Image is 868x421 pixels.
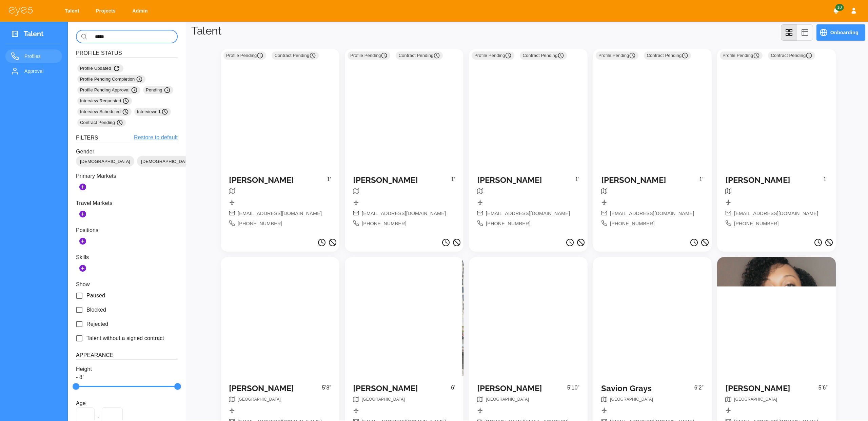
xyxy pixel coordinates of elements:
[238,397,281,402] span: [GEOGRAPHIC_DATA]
[717,49,836,236] a: Profile Pending Contract Pending [PERSON_NAME]1’[EMAIL_ADDRESS][DOMAIN_NAME][PHONE_NUMBER]
[86,306,106,314] span: Blocked
[76,280,178,289] p: Show
[86,292,105,300] span: Paused
[725,175,823,185] h5: [PERSON_NAME]
[137,108,168,115] span: Interviewed
[469,49,588,236] a: Profile Pending Contract Pending [PERSON_NAME]1’[EMAIL_ADDRESS][DOMAIN_NAME][PHONE_NUMBER]
[5,64,62,78] a: Approval
[474,52,512,59] span: Profile Pending
[345,49,463,236] a: Profile Pending Contract Pending [PERSON_NAME]1’[EMAIL_ADDRESS][DOMAIN_NAME][PHONE_NUMBER]
[238,396,281,405] nav: breadcrumb
[575,175,579,188] p: 1’
[80,108,129,115] span: Interview Scheduled
[797,24,813,41] button: table
[610,210,694,217] span: [EMAIL_ADDRESS][DOMAIN_NAME]
[80,98,129,104] span: Interview Requested
[76,133,98,142] h6: Filters
[77,119,126,127] div: Contract Pending
[610,397,653,402] span: [GEOGRAPHIC_DATA]
[830,5,842,17] button: Notifications
[398,52,440,59] span: Contract Pending
[816,24,865,41] button: Onboarding
[362,396,405,405] nav: breadcrumb
[143,86,173,94] div: Pending
[694,384,704,396] p: 6’2”
[76,373,178,381] p: - 8’
[486,220,531,228] span: [PHONE_NUMBER]
[24,67,57,75] span: Approval
[76,365,178,373] p: Height
[477,175,575,185] h5: [PERSON_NAME]
[76,148,178,156] p: Gender
[353,175,451,185] h5: [PERSON_NAME]
[134,108,171,116] div: Interviewed
[647,52,688,59] span: Contract Pending
[76,172,178,180] p: Primary Markets
[274,52,316,59] span: Contract Pending
[191,24,221,37] h1: Talent
[221,49,339,236] a: Profile Pending Contract Pending [PERSON_NAME]1’[EMAIL_ADDRESS][DOMAIN_NAME][PHONE_NUMBER]
[229,175,327,185] h5: [PERSON_NAME]
[699,175,704,188] p: 1’
[238,210,322,217] span: [EMAIL_ADDRESS][DOMAIN_NAME]
[610,396,653,405] nav: breadcrumb
[781,24,797,41] button: grid
[734,396,777,405] nav: breadcrumb
[77,86,140,94] div: Profile Pending Approval
[610,220,655,228] span: [PHONE_NUMBER]
[362,220,407,228] span: [PHONE_NUMBER]
[76,49,178,58] h6: Profile Status
[80,64,121,72] span: Profile Updated
[601,384,694,394] h5: Savion Grays
[781,24,813,41] div: view
[226,52,263,59] span: Profile Pending
[76,158,134,165] span: [DEMOGRAPHIC_DATA]
[486,397,529,402] span: [GEOGRAPHIC_DATA]
[229,384,322,394] h5: [PERSON_NAME]
[80,119,123,126] span: Contract Pending
[771,52,812,59] span: Contract Pending
[486,396,529,405] nav: breadcrumb
[134,133,178,142] a: Restore to default
[451,384,455,396] p: 6’
[76,351,178,360] h6: Appearance
[77,97,132,105] div: Interview Requested
[86,334,164,342] span: Talent without a signed contract
[734,210,818,217] span: [EMAIL_ADDRESS][DOMAIN_NAME]
[835,4,844,11] span: 10
[76,261,90,275] button: Add Skills
[77,75,145,83] div: Profile Pending Completion
[350,52,388,59] span: Profile Pending
[76,207,90,221] button: Add Secondary Markets
[137,156,195,167] div: [DEMOGRAPHIC_DATA]
[327,175,331,188] p: 1’
[24,52,57,60] span: Profiles
[451,175,455,188] p: 1’
[76,253,178,261] p: Skills
[137,158,195,165] span: [DEMOGRAPHIC_DATA]
[76,156,134,167] div: [DEMOGRAPHIC_DATA]
[322,384,331,396] p: 5’8”
[725,384,818,394] h5: [PERSON_NAME]
[80,76,143,83] span: Profile Pending Completion
[80,87,138,93] span: Profile Pending Approval
[86,320,108,328] span: Rejected
[128,5,155,17] a: Admin
[76,226,178,234] p: Positions
[76,199,178,207] p: Travel Markets
[362,210,446,217] span: [EMAIL_ADDRESS][DOMAIN_NAME]
[522,52,564,59] span: Contract Pending
[8,6,33,16] img: eye5
[601,175,699,185] h5: [PERSON_NAME]
[77,64,123,72] div: Profile Updated
[734,397,777,402] span: [GEOGRAPHIC_DATA]
[97,413,99,421] span: -
[823,175,828,188] p: 1’
[24,30,44,40] h3: Talent
[77,108,132,116] div: Interview Scheduled
[477,384,567,394] h5: [PERSON_NAME]
[486,210,570,217] span: [EMAIL_ADDRESS][DOMAIN_NAME]
[723,52,760,59] span: Profile Pending
[362,397,405,402] span: [GEOGRAPHIC_DATA]
[76,180,90,194] button: Add Markets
